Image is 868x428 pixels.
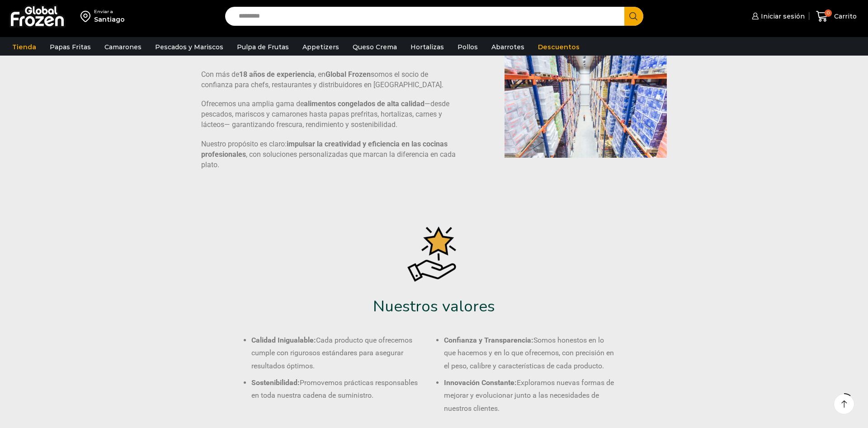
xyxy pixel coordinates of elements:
li: Somos honestos en lo que hacemos y en lo que ofrecemos, con precisión en el peso, calibre y carac... [444,334,617,373]
a: Tienda [8,38,41,56]
a: Abarrotes [487,38,529,56]
b: Confianza y Transparencia: [444,336,533,344]
img: address-field-icon.svg [80,9,94,24]
h2: Nuestros valores [185,297,683,316]
p: Con más de , en somos el socio de confianza para chefs, restaurantes y distribuidores en [GEOGRAP... [201,70,458,90]
b: Sostenibilidad: [251,378,300,387]
a: Iniciar sesión [750,7,805,25]
b: alimentos congelados de alta calidad [304,99,425,108]
a: 0 Carrito [814,6,859,27]
div: Santiago [94,15,125,24]
a: Queso Crema [348,38,401,56]
a: Pulpa de Frutas [232,38,293,56]
span: Iniciar sesión [759,12,805,21]
div: Enviar a [94,9,125,15]
a: Pescados y Mariscos [151,38,228,56]
p: Ofrecemos una amplia gama de —desde pescados, mariscos y camarones hasta papas prefritas, hortali... [201,99,458,130]
a: Hortalizas [406,38,448,56]
a: Camarones [100,38,146,56]
b: Innovación Constante: [444,378,517,387]
li: Exploramos nuevas formas de mejorar y evolucionar junto a las necesidades de nuestros clientes. [444,376,617,415]
span: 0 [825,9,832,17]
a: Pollos [453,38,482,56]
a: Descuentos [533,38,584,56]
li: Promovemos prácticas responsables en toda nuestra cadena de suministro. [251,376,424,402]
li: Cada producto que ofrecemos cumple con rigurosos estándares para asegurar resultados óptimos. [251,334,424,373]
b: 18 años de experiencia [239,70,315,79]
p: Nuestro propósito es claro: , con soluciones personalizadas que marcan la diferencia en cada plato. [201,139,458,170]
b: Global Frozen [325,70,371,79]
span: Carrito [832,12,857,21]
a: Appetizers [298,38,344,56]
a: Papas Fritas [45,38,95,56]
button: Search button [624,7,643,26]
b: impulsar la creatividad y eficiencia en las cocinas profesionales [201,140,448,159]
b: Calidad Inigualable: [251,336,316,344]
